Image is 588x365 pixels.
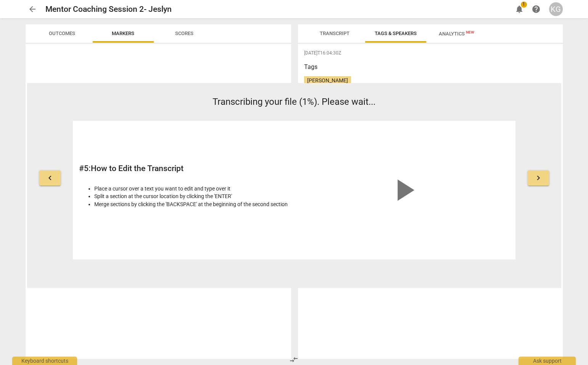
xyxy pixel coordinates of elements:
span: notifications [515,5,524,14]
span: Tags & Speakers [375,30,417,36]
div: Ask support [519,357,576,365]
span: New [466,30,474,34]
button: KG [549,2,563,16]
span: Transcribing your file (1%). Please wait... [213,96,375,107]
li: Place a cursor over a text you want to edit and type over it [94,185,290,193]
span: Scores [175,30,193,36]
span: play_arrow [385,172,422,208]
li: Split a section at the cursor location by clicking the 'ENTER' [94,192,290,200]
span: compare_arrows [289,355,298,364]
span: Outcomes [49,30,75,36]
h3: Tags [304,62,557,72]
span: keyboard_arrow_right [534,173,543,182]
span: Transcript [320,30,350,36]
span: Markers [112,30,134,36]
span: keyboard_arrow_left [45,173,55,182]
h2: Mentor Coaching Session 2- Jeslyn [45,5,172,14]
h2: # 5 : How to Edit the Transcript [79,164,290,173]
span: 1 [521,2,527,8]
span: help [532,5,541,14]
span: Analytics [439,31,474,37]
button: Notifications [512,2,526,16]
li: Merge sections by clicking the 'BACKSPACE' at the beginning of the second section [94,200,290,208]
span: [DATE]T16:04:30Z [304,50,557,56]
a: Help [529,2,543,16]
span: arrow_back [28,5,37,14]
span: [PERSON_NAME] [304,77,351,83]
div: Keyboard shortcuts [12,357,77,365]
